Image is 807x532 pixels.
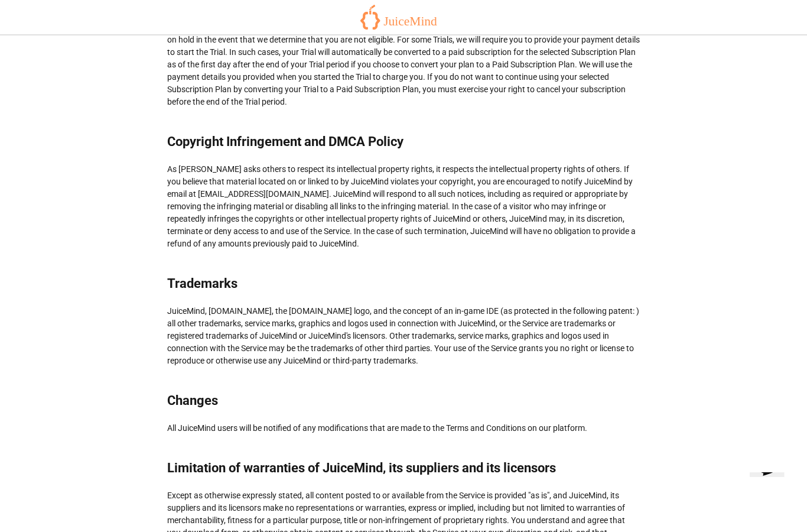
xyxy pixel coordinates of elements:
[745,472,798,523] iframe: chat widget
[167,422,640,434] div: All JuiceMind users will be notified of any modifications that are made to the Terms and Conditio...
[167,163,640,250] div: As [PERSON_NAME] asks others to respect its intellectual property rights, it respects the intelle...
[167,132,640,151] div: Copyright Infringement and DMCA Policy
[360,5,447,30] img: logo-orange.svg
[167,458,640,478] div: Limitation of warranties of JuiceMind, its suppliers and its licensors
[167,274,640,293] div: Trademarks
[167,21,640,108] div: We may, at our sole discretion, offer you a Trial Subscription ("Trial"). We reserve the right to...
[167,391,640,410] div: Changes
[167,305,640,367] div: JuiceMind, [DOMAIN_NAME], the [DOMAIN_NAME] logo, and the concept of an in-game IDE (as protected...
